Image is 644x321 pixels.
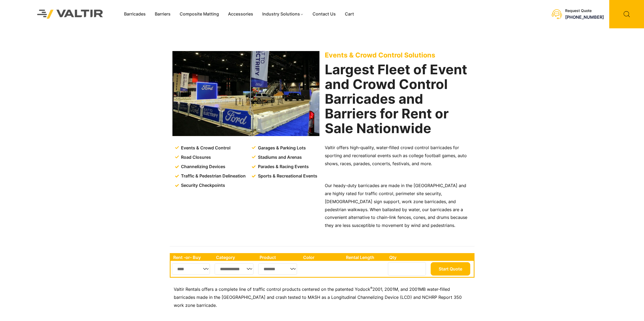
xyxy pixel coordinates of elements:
th: Qty [387,254,429,261]
span: Stadiums and Arenas [257,153,302,161]
span: Channelizing Devices [180,163,225,171]
div: Request Quote [565,9,604,13]
h2: Largest Fleet of Event and Crowd Control Barricades and Barriers for Rent or Sale Nationwide [325,62,472,136]
th: Product [257,254,300,261]
span: Garages & Parking Lots [257,144,306,152]
a: Barricades [119,10,150,18]
span: Sports & Recreational Events [257,172,317,180]
a: Accessories [223,10,258,18]
a: Industry Solutions [258,10,308,18]
span: Events & Crowd Control [180,144,230,152]
span: 2001, 2001M, and 2001MB water-filled barricades made in the [GEOGRAPHIC_DATA] and crash tested to... [174,287,462,308]
span: Valtir Rentals offers a complete line of traffic control products centered on the patented Yodock [174,287,370,292]
img: Valtir Rentals [30,3,110,25]
p: Our heady-duty barricades are made in the [GEOGRAPHIC_DATA] and are highly rated for traffic cont... [325,182,472,230]
th: Rental Length [343,254,387,261]
th: Rent -or- Buy [171,254,213,261]
span: Traffic & Pedestrian Delineation [180,172,246,180]
a: Composite Matting [175,10,223,18]
a: [PHONE_NUMBER] [565,14,604,20]
th: Color [300,254,344,261]
span: Road Closures [180,153,211,161]
a: Contact Us [308,10,340,18]
p: Events & Crowd Control Solutions [325,51,472,59]
a: Cart [340,10,358,18]
th: Category [213,254,257,261]
p: Valtir offers high-quality, water-filled crowd control barricades for sporting and recreational e... [325,144,472,168]
a: Barriers [150,10,175,18]
span: Parades & Racing Events [257,163,309,171]
sup: ® [370,286,372,290]
span: Security Checkpoints [180,181,225,189]
button: Start Quote [431,262,470,276]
